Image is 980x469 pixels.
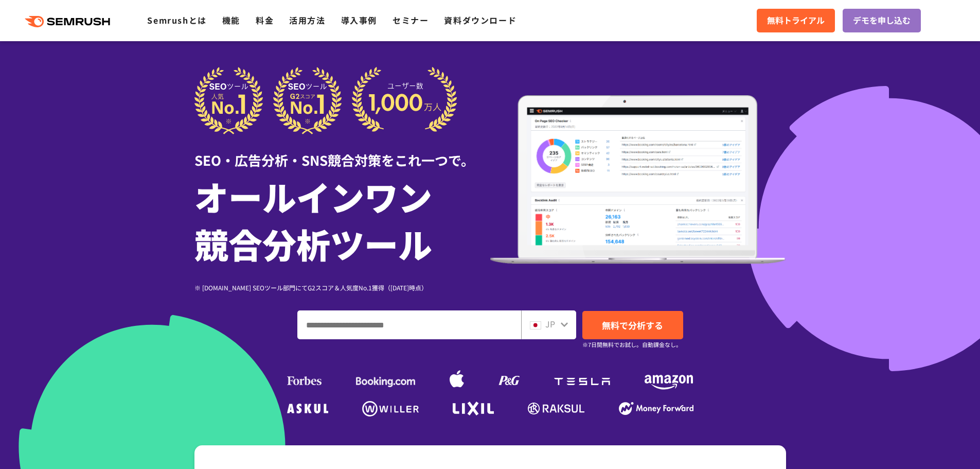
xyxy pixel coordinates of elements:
[853,14,911,27] span: デモを申し込む
[341,14,377,26] a: 導入事例
[194,172,490,267] h1: オールインワン 競合分析ツール
[298,311,521,339] input: ドメイン、キーワードまたはURLを入力してください
[444,14,516,26] a: 資料ダウンロード
[194,134,490,170] div: SEO・広告分析・SNS競合対策をこれ一つで。
[602,319,663,332] span: 無料で分析する
[582,311,683,339] a: 無料で分析する
[256,14,274,26] a: 料金
[393,14,429,26] a: セミナー
[194,283,490,292] div: ※ [DOMAIN_NAME] SEOツール部門にてG2スコア＆人気度No.1獲得（[DATE]時点）
[757,9,835,32] a: 無料トライアル
[545,318,555,330] span: JP
[767,14,825,27] span: 無料トライアル
[582,340,682,350] small: ※7日間無料でお試し。自動課金なし。
[222,14,240,26] a: 機能
[289,14,325,26] a: 活用方法
[147,14,206,26] a: Semrushとは
[843,9,921,32] a: デモを申し込む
